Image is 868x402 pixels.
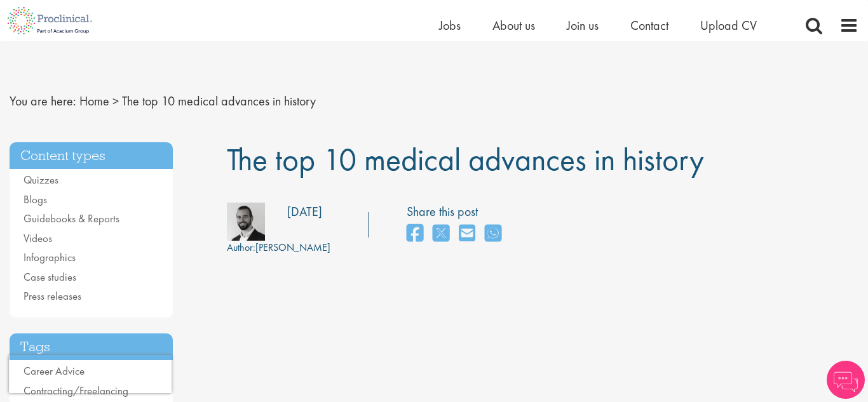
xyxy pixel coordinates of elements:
[492,17,535,34] a: About us
[24,250,76,264] a: Infographics
[10,93,76,109] span: You are here:
[630,17,668,34] a: Contact
[79,93,109,109] a: breadcrumb link
[24,173,58,187] a: Quizzes
[9,355,172,393] iframe: reCAPTCHA
[439,17,461,34] a: Jobs
[10,142,173,170] h3: Content types
[407,220,423,248] a: share on facebook
[287,203,322,221] div: [DATE]
[433,220,449,248] a: share on twitter
[700,17,757,34] a: Upload CV
[459,220,475,248] a: share on email
[24,231,52,245] a: Videos
[567,17,599,34] a: Join us
[227,139,704,180] span: The top 10 medical advances in history
[112,93,119,109] span: >
[24,192,47,206] a: Blogs
[24,270,76,284] a: Case studies
[10,333,173,361] h3: Tags
[122,93,316,109] span: The top 10 medical advances in history
[485,220,501,248] a: share on whats app
[227,241,255,254] span: Author:
[24,211,119,225] a: Guidebooks & Reports
[407,203,508,221] label: Share this post
[227,203,265,241] img: 76d2c18e-6ce3-4617-eefd-08d5a473185b
[24,289,81,303] a: Press releases
[227,241,330,255] div: [PERSON_NAME]
[827,361,865,399] img: Chatbot
[24,384,128,398] a: Contracting/Freelancing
